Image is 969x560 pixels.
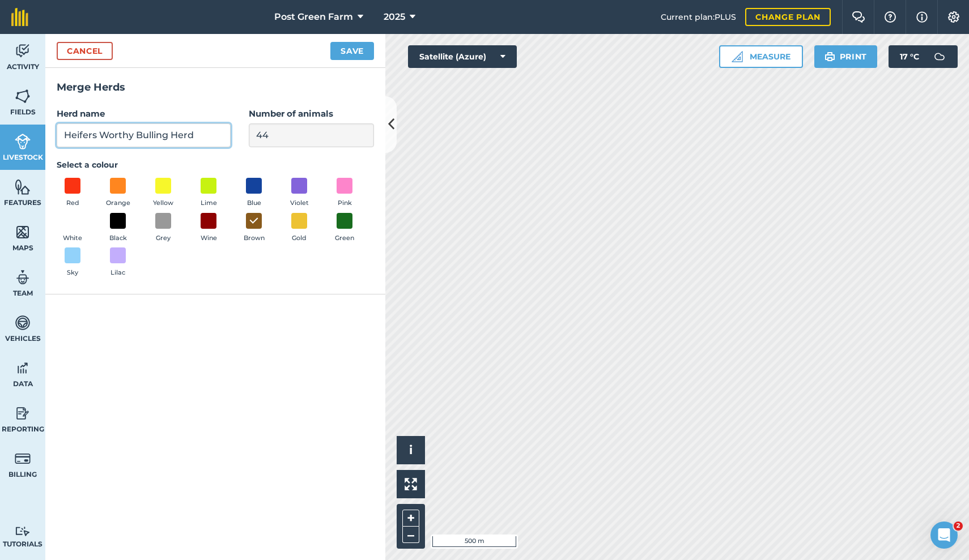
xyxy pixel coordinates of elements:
span: 17 ° C [900,45,919,68]
span: 2 [954,521,963,531]
img: Two speech bubbles overlapping with the left bubble in the forefront [852,11,865,23]
img: Four arrows, one pointing top left, one top right, one bottom right and the last bottom left [405,478,417,490]
button: + [402,510,419,527]
img: svg+xml;base64,PD94bWwgdmVyc2lvbj0iMS4wIiBlbmNvZGluZz0idXRmLTgiPz4KPCEtLSBHZW5lcmF0b3I6IEFkb2JlIE... [928,45,951,68]
span: Violet [290,198,309,208]
span: Orange [106,198,130,208]
span: Post Green Farm [274,10,353,24]
img: svg+xml;base64,PHN2ZyB4bWxucz0iaHR0cDovL3d3dy53My5vcmcvMjAwMC9zdmciIHdpZHRoPSI1NiIgaGVpZ2h0PSI2MC... [15,88,31,105]
button: Gold [283,213,315,243]
span: Pink [338,198,352,208]
img: svg+xml;base64,PD94bWwgdmVyc2lvbj0iMS4wIiBlbmNvZGluZz0idXRmLTgiPz4KPCEtLSBHZW5lcmF0b3I6IEFkb2JlIE... [15,269,31,286]
button: Black [102,213,134,243]
img: A question mark icon [883,11,897,23]
img: svg+xml;base64,PHN2ZyB4bWxucz0iaHR0cDovL3d3dy53My5vcmcvMjAwMC9zdmciIHdpZHRoPSI1NiIgaGVpZ2h0PSI2MC... [15,224,31,241]
span: White [63,233,82,243]
span: Green [335,233,354,243]
button: Sky [57,247,88,278]
span: Current plan : PLUS [661,11,736,23]
button: Lime [193,178,224,208]
button: Print [814,45,878,68]
img: svg+xml;base64,PD94bWwgdmVyc2lvbj0iMS4wIiBlbmNvZGluZz0idXRmLTgiPz4KPCEtLSBHZW5lcmF0b3I6IEFkb2JlIE... [15,526,31,537]
span: Red [66,198,79,208]
img: svg+xml;base64,PD94bWwgdmVyc2lvbj0iMS4wIiBlbmNvZGluZz0idXRmLTgiPz4KPCEtLSBHZW5lcmF0b3I6IEFkb2JlIE... [15,314,31,331]
button: Grey [147,213,179,243]
button: Pink [329,178,360,208]
button: Measure [719,45,803,68]
span: Brown [244,233,265,243]
span: Yellow [153,198,173,208]
img: svg+xml;base64,PHN2ZyB4bWxucz0iaHR0cDovL3d3dy53My5vcmcvMjAwMC9zdmciIHdpZHRoPSIxNyIgaGVpZ2h0PSIxNy... [916,10,928,24]
button: Orange [102,178,134,208]
img: fieldmargin Logo [11,8,28,26]
img: svg+xml;base64,PD94bWwgdmVyc2lvbj0iMS4wIiBlbmNvZGluZz0idXRmLTgiPz4KPCEtLSBHZW5lcmF0b3I6IEFkb2JlIE... [15,450,31,467]
button: Yellow [147,178,179,208]
iframe: Intercom live chat [930,521,958,549]
button: Wine [193,213,224,243]
span: Gold [292,233,307,243]
button: Brown [238,213,270,243]
span: i [409,443,413,457]
span: Lime [201,198,217,208]
button: White [57,213,88,243]
button: Violet [283,178,315,208]
span: Lilac [110,268,125,278]
img: svg+xml;base64,PHN2ZyB4bWxucz0iaHR0cDovL3d3dy53My5vcmcvMjAwMC9zdmciIHdpZHRoPSIxOSIgaGVpZ2h0PSIyNC... [824,50,835,63]
button: Satellite (Azure) [408,45,517,68]
button: Red [57,178,88,208]
button: Save [330,42,374,60]
span: Wine [201,233,217,243]
a: Cancel [57,42,113,60]
span: Black [109,233,127,243]
img: svg+xml;base64,PD94bWwgdmVyc2lvbj0iMS4wIiBlbmNvZGluZz0idXRmLTgiPz4KPCEtLSBHZW5lcmF0b3I6IEFkb2JlIE... [15,360,31,377]
span: Grey [156,233,171,243]
button: – [402,527,419,543]
strong: Herd name [57,108,105,119]
span: Sky [67,268,78,278]
span: Blue [247,198,261,208]
button: Green [329,213,360,243]
img: svg+xml;base64,PHN2ZyB4bWxucz0iaHR0cDovL3d3dy53My5vcmcvMjAwMC9zdmciIHdpZHRoPSI1NiIgaGVpZ2h0PSI2MC... [15,178,31,195]
img: svg+xml;base64,PD94bWwgdmVyc2lvbj0iMS4wIiBlbmNvZGluZz0idXRmLTgiPz4KPCEtLSBHZW5lcmF0b3I6IEFkb2JlIE... [15,133,31,150]
button: Lilac [102,247,134,278]
strong: Select a colour [57,160,118,170]
span: 2025 [384,10,405,24]
img: A cog icon [947,11,960,23]
button: 17 °C [889,45,958,68]
img: svg+xml;base64,PD94bWwgdmVyc2lvbj0iMS4wIiBlbmNvZGluZz0idXRmLTgiPz4KPCEtLSBHZW5lcmF0b3I6IEFkb2JlIE... [15,42,31,59]
button: i [397,436,425,464]
img: svg+xml;base64,PD94bWwgdmVyc2lvbj0iMS4wIiBlbmNvZGluZz0idXRmLTgiPz4KPCEtLSBHZW5lcmF0b3I6IEFkb2JlIE... [15,405,31,422]
button: Blue [238,178,270,208]
strong: Number of animals [249,108,333,119]
img: svg+xml;base64,PHN2ZyB4bWxucz0iaHR0cDovL3d3dy53My5vcmcvMjAwMC9zdmciIHdpZHRoPSIxOCIgaGVpZ2h0PSIyNC... [249,214,259,228]
img: Ruler icon [732,51,743,62]
a: Change plan [745,8,831,26]
h2: Merge Herds [57,79,374,96]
